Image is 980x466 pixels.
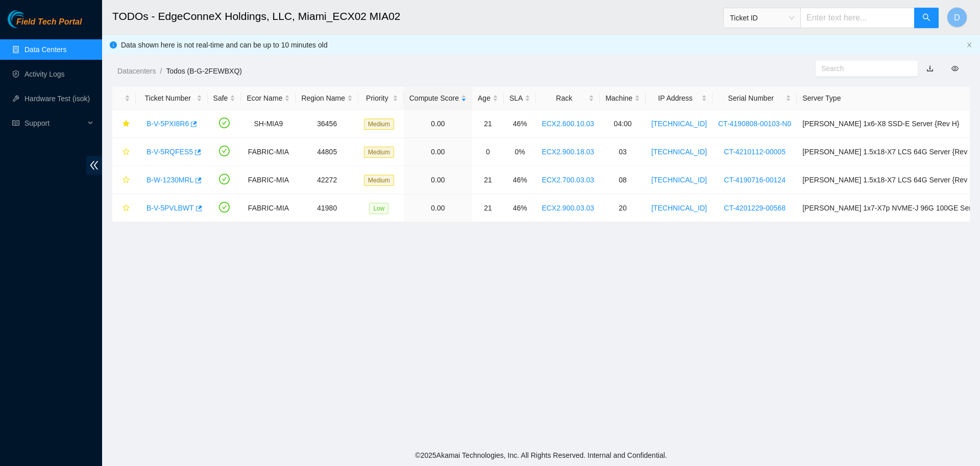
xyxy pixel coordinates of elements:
[404,194,472,222] td: 0.00
[651,204,707,212] a: [TECHNICAL_ID]
[504,110,536,138] td: 46%
[504,166,536,194] td: 46%
[146,176,193,184] a: B-W-1230MRL
[241,166,296,194] td: FABRIC-MIA
[404,166,472,194] td: 0.00
[600,138,646,166] td: 03
[724,176,786,184] a: CT-4190716-00124
[951,65,959,72] span: eye
[118,172,130,188] button: star
[364,119,394,130] span: Medium
[504,138,536,166] td: 0%
[600,110,646,138] td: 04:00
[86,156,102,175] span: double-left
[8,10,52,28] img: Akamai Technologies
[954,11,960,24] span: D
[24,113,85,133] span: Support
[219,174,230,184] span: check-circle
[241,110,296,138] td: SH-MIA9
[542,148,594,156] a: ECX2.900.18.03
[122,204,130,213] span: star
[364,175,394,186] span: Medium
[472,110,504,138] td: 21
[296,110,358,138] td: 36456
[364,147,394,158] span: Medium
[24,70,65,78] a: Activity Logs
[542,204,594,212] a: ECX2.900.03.03
[600,166,646,194] td: 08
[651,148,707,156] a: [TECHNICAL_ID]
[404,110,472,138] td: 0.00
[24,95,90,103] a: Hardware Test (isok)
[12,120,19,127] span: read
[8,18,82,32] a: Akamai TechnologiesField Tech Portal
[651,120,707,128] a: [TECHNICAL_ID]
[369,203,388,214] span: Low
[118,115,130,132] button: star
[730,10,794,26] span: Ticket ID
[102,445,980,466] footer: © 2025 Akamai Technologies, Inc. All Rights Reserved. Internal and Confidential.
[118,200,130,216] button: star
[160,67,162,75] span: /
[24,45,66,54] a: Data Centers
[146,148,193,156] a: B-V-5RQFES5
[122,120,130,128] span: star
[966,42,972,49] button: close
[219,202,230,213] span: check-circle
[404,138,472,166] td: 0.00
[919,60,941,77] button: download
[296,166,358,194] td: 42272
[472,138,504,166] td: 0
[504,194,536,222] td: 46%
[219,118,230,128] span: check-circle
[296,194,358,222] td: 41980
[914,8,939,28] button: search
[800,8,915,28] input: Enter text here...
[219,146,230,156] span: check-circle
[146,204,194,212] a: B-V-5PVLBWT
[122,148,130,156] span: star
[146,120,189,128] a: B-V-5PXI8R6
[118,144,130,160] button: star
[296,138,358,166] td: 44805
[947,7,967,28] button: D
[542,120,594,128] a: ECX2.600.10.03
[651,176,707,184] a: [TECHNICAL_ID]
[718,120,791,128] a: CT-4190808-00103-N0
[724,204,786,212] a: CT-4201229-00568
[821,63,904,74] input: Search
[117,67,156,75] a: Datacenters
[472,166,504,194] td: 21
[724,148,786,156] a: CT-4210112-00005
[122,176,130,184] span: star
[600,194,646,222] td: 20
[542,176,594,184] a: ECX2.700.03.03
[241,194,296,222] td: FABRIC-MIA
[241,138,296,166] td: FABRIC-MIA
[166,67,242,75] a: Todos (B-G-2FEWBXQ)
[472,194,504,222] td: 21
[16,17,82,27] span: Field Tech Portal
[922,13,930,23] span: search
